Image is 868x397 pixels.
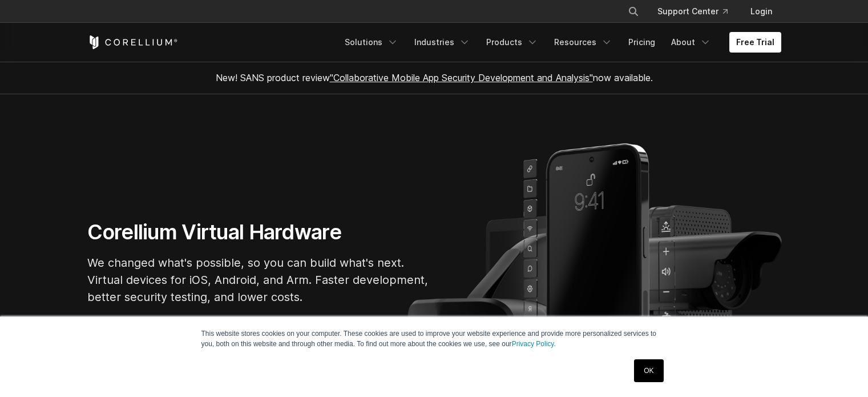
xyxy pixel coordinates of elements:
[741,1,781,22] a: Login
[547,32,619,53] a: Resources
[216,72,653,83] span: New! SANS product review now available.
[338,32,781,53] div: Navigation Menu
[87,254,430,306] p: We changed what's possible, so you can build what's next. Virtual devices for iOS, Android, and A...
[648,1,737,22] a: Support Center
[621,32,662,53] a: Pricing
[201,328,667,349] p: This website stores cookies on your computer. These cookies are used to improve your website expe...
[87,35,178,49] a: Corellium Home
[623,1,644,22] button: Search
[330,72,593,83] a: "Collaborative Mobile App Security Development and Analysis"
[664,32,718,53] a: About
[407,32,477,53] a: Industries
[614,1,781,22] div: Navigation Menu
[479,32,545,53] a: Products
[87,219,430,245] h1: Corellium Virtual Hardware
[729,32,781,53] a: Free Trial
[512,340,556,348] a: Privacy Policy.
[338,32,405,53] a: Solutions
[634,359,663,382] a: OK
